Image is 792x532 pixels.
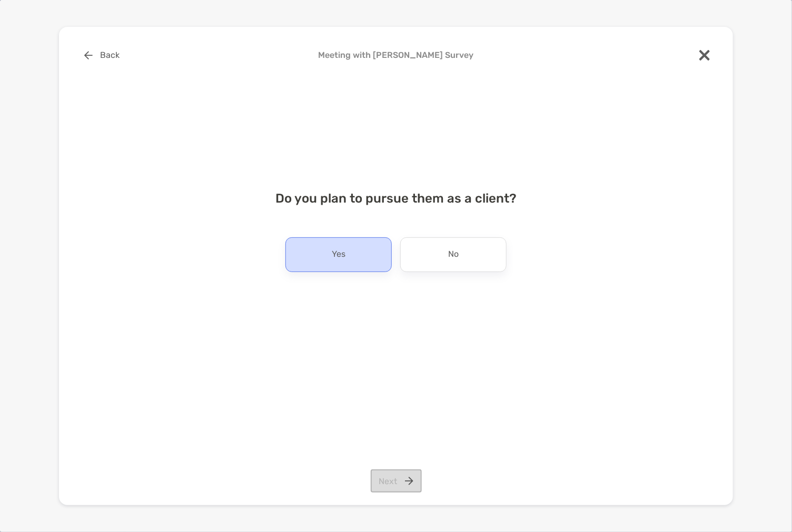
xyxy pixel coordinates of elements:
[448,246,459,263] p: No
[76,44,128,67] button: Back
[84,51,93,59] img: button icon
[76,50,716,60] h4: Meeting with [PERSON_NAME] Survey
[332,246,345,263] p: Yes
[699,50,710,61] img: close modal
[76,191,716,206] h4: Do you plan to pursue them as a client?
